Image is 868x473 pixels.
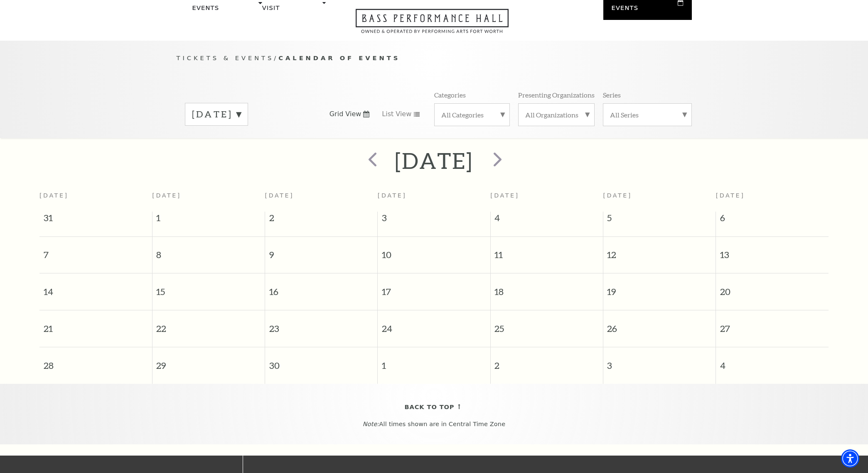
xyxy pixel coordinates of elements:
[152,273,265,302] span: 15
[326,9,539,41] a: Open this option
[434,90,466,99] p: Categories
[363,421,379,427] em: Note:
[152,192,181,199] span: [DATE]
[491,212,603,228] span: 4
[382,110,411,119] span: List View
[265,347,377,376] span: 30
[481,146,511,176] button: next
[603,347,716,376] span: 3
[39,192,69,199] span: [DATE]
[39,347,152,376] span: 28
[192,108,241,121] label: [DATE]
[378,212,490,228] span: 3
[152,237,265,266] span: 8
[177,53,692,63] p: /
[39,237,152,266] span: 7
[491,237,603,266] span: 11
[716,237,829,266] span: 13
[265,273,377,302] span: 16
[378,237,490,266] span: 10
[8,421,860,428] p: All times shown are in Central Time Zone
[378,273,490,302] span: 17
[39,310,152,339] span: 21
[152,212,265,228] span: 1
[841,449,859,468] div: Accessibility Menu
[278,54,400,61] span: Calendar of Events
[265,310,377,339] span: 23
[603,192,632,199] span: [DATE]
[265,212,377,228] span: 2
[265,192,294,199] span: [DATE]
[716,347,829,376] span: 4
[603,310,716,339] span: 26
[716,310,829,339] span: 27
[491,273,603,302] span: 18
[329,110,361,119] span: Grid View
[491,347,603,376] span: 2
[716,192,745,199] span: [DATE]
[378,310,490,339] span: 24
[490,192,519,199] span: [DATE]
[518,90,595,99] p: Presenting Organizations
[491,310,603,339] span: 25
[716,212,829,228] span: 6
[716,273,829,302] span: 20
[357,146,387,176] button: prev
[603,237,716,266] span: 12
[525,110,588,119] label: All Organizations
[603,90,621,99] p: Series
[405,402,455,412] span: Back To Top
[378,192,407,199] span: [DATE]
[603,273,716,302] span: 19
[177,54,274,61] span: Tickets & Events
[610,110,685,119] label: All Series
[152,310,265,339] span: 22
[39,273,152,302] span: 14
[378,347,490,376] span: 1
[603,212,716,228] span: 5
[395,147,473,174] h2: [DATE]
[441,110,503,119] label: All Categories
[265,237,377,266] span: 9
[152,347,265,376] span: 29
[39,212,152,228] span: 31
